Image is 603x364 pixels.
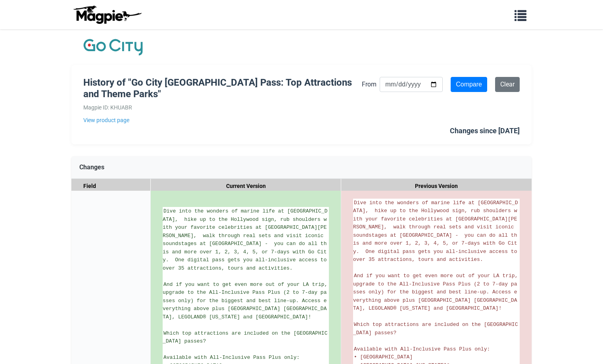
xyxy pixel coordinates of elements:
a: View product page [83,116,362,125]
span: And if you want to get even more out of your LA trip, upgrade to the All-Inclusive Pass Plus (2 t... [163,282,330,320]
span: • [GEOGRAPHIC_DATA] [354,354,413,360]
label: From [362,79,376,90]
img: logo-ab69f6fb50320c5b225c76a69d11143b.png [71,5,143,24]
a: Clear [495,77,520,92]
div: Changes since [DATE] [450,125,520,137]
span: Which top attractions are included on the [GEOGRAPHIC_DATA] passes? [163,330,327,345]
div: Previous Version [341,179,532,193]
span: And if you want to get even more out of your LA trip, upgrade to the All-Inclusive Pass Plus (2 t... [353,273,521,311]
h1: History of "Go City [GEOGRAPHIC_DATA] Pass: Top Attractions and Theme Parks" [83,77,362,100]
div: Changes [71,156,532,179]
input: Compare [451,77,487,92]
div: Current Version [151,179,341,193]
span: Available with All-Inclusive Pass Plus only: [354,346,490,352]
div: Magpie ID: KHUABR [83,103,362,112]
img: Company Logo [83,37,143,57]
div: Field [71,179,151,193]
span: Available with All-Inclusive Pass Plus only: [163,354,300,360]
span: Which top attractions are included on the [GEOGRAPHIC_DATA] passes? [353,322,518,336]
span: Dive into the wonders of marine life at [GEOGRAPHIC_DATA], hike up to the Hollywood sign, rub sho... [163,208,330,271]
span: Dive into the wonders of marine life at [GEOGRAPHIC_DATA], hike up to the Hollywood sign, rub sho... [353,200,520,263]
